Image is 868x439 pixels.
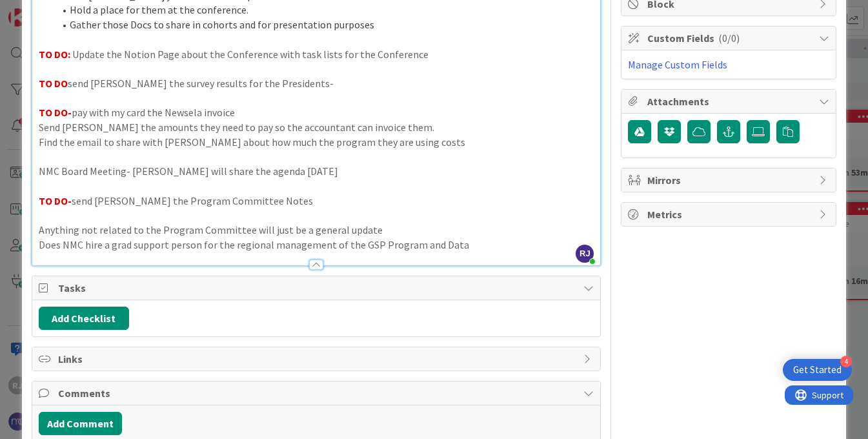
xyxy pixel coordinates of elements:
[39,412,122,435] button: Add Comment
[39,223,594,238] p: Anything not related to the Program Committee will just be a general update
[58,351,578,367] span: Links
[718,32,740,45] span: ( 0/0 )
[39,135,594,150] p: Find the email to share with [PERSON_NAME] about how much the program they are using costs
[628,58,727,71] a: Manage Custom Fields
[39,76,594,91] p: send [PERSON_NAME] the survey results for the Presidents-
[39,194,594,209] p: send [PERSON_NAME] the Program Committee Notes
[783,359,852,381] div: Open Get Started checklist, remaining modules: 4
[840,356,852,367] div: 4
[647,94,812,109] span: Attachments
[27,2,59,17] span: Support
[793,363,842,376] div: Get Started
[58,280,578,296] span: Tasks
[54,3,594,17] li: Hold a place for them at the conference.
[647,207,812,222] span: Metrics
[39,47,594,62] p: Update the Notion Page about the Conference with task lists for the Conference
[39,48,70,61] strong: TO DO:
[39,238,594,252] p: Does NMC hire a grad support person for the regional management of the GSP Program and Data
[576,245,594,263] span: RJ
[58,385,578,401] span: Comments
[39,105,594,120] p: pay with my card the Newsela invoice
[39,106,72,119] strong: TO DO-
[39,77,68,90] strong: TO DO
[54,17,594,32] li: Gather those Docs to share in cohorts and for presentation purposes
[647,30,812,46] span: Custom Fields
[39,194,72,207] strong: TO DO-
[647,172,812,188] span: Mirrors
[39,120,594,135] p: Send [PERSON_NAME] the amounts they need to pay so the accountant can invoice them.
[39,307,129,330] button: Add Checklist
[39,164,594,179] p: NMC Board Meeting- [PERSON_NAME] will share the agenda [DATE]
